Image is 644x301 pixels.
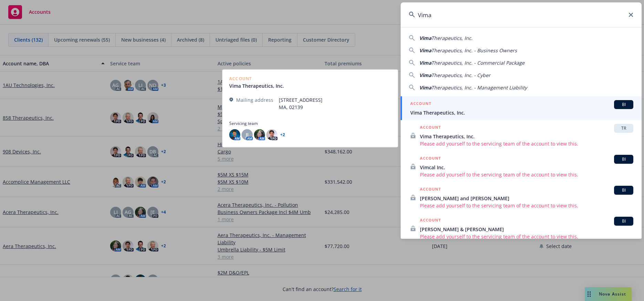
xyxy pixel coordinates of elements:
a: ACCOUNTBI[PERSON_NAME] & [PERSON_NAME]Please add yourself to the servicing team of the account to... [401,213,642,244]
input: Search... [401,2,642,27]
a: ACCOUNTBIVimcal Inc.Please add yourself to the servicing team of the account to view this. [401,151,642,182]
a: ACCOUNTBIVima Therapeutics, Inc. [401,96,642,120]
span: BI [617,187,631,193]
span: BI [617,156,631,162]
span: Vima [419,84,431,91]
span: Therapeutics, Inc. - Business Owners [431,47,517,54]
span: Therapeutics, Inc. - Commercial Package [431,60,525,66]
span: Vima [419,72,431,78]
h5: ACCOUNT [420,217,441,225]
span: Vima [419,60,431,66]
span: Please add yourself to the servicing team of the account to view this. [420,202,633,209]
a: ACCOUNTBI[PERSON_NAME] and [PERSON_NAME]Please add yourself to the servicing team of the account ... [401,182,642,213]
h5: ACCOUNT [410,100,431,108]
span: [PERSON_NAME] and [PERSON_NAME] [420,195,633,202]
span: Vima Therapeutics, Inc. [410,109,633,116]
span: Therapeutics, Inc. - Cyber [431,72,490,78]
span: [PERSON_NAME] & [PERSON_NAME] [420,226,633,233]
span: Please add yourself to the servicing team of the account to view this. [420,171,633,178]
span: TR [617,125,631,131]
span: BI [617,101,631,108]
span: BI [617,218,631,224]
span: Please add yourself to the servicing team of the account to view this. [420,233,633,240]
span: Therapeutics, Inc. [431,35,473,41]
span: Therapeutics, Inc. - Management Liability [431,84,527,91]
span: Vima Therapeutics, Inc. [420,133,633,140]
span: Please add yourself to the servicing team of the account to view this. [420,140,633,147]
h5: ACCOUNT [420,186,441,194]
span: Vima [419,35,431,41]
span: Vimcal Inc. [420,164,633,171]
h5: ACCOUNT [420,124,441,132]
h5: ACCOUNT [420,155,441,163]
span: Vima [419,47,431,54]
a: ACCOUNTTRVima Therapeutics, Inc.Please add yourself to the servicing team of the account to view ... [401,120,642,151]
